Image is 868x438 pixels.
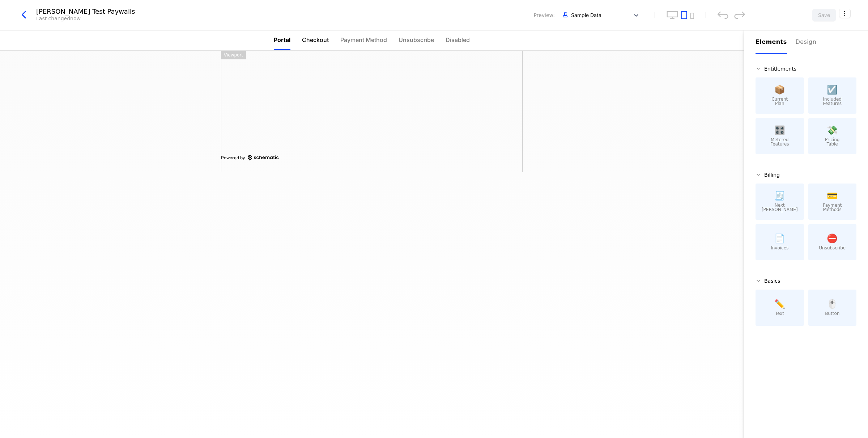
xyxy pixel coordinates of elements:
span: Preview: [534,12,555,19]
button: tablet [681,11,687,19]
span: 📄 [774,234,785,243]
a: Powered by [221,155,523,161]
span: Entitlements [764,66,796,71]
span: ☑️ [827,85,838,94]
span: Portal [274,35,290,44]
span: Text [775,311,784,316]
span: 📦 [774,85,785,94]
span: Metered Features [770,138,789,146]
div: undo [718,11,728,19]
span: Checkout [302,35,329,44]
div: redo [734,11,745,19]
div: Viewport [221,51,246,59]
div: Last changed now [36,15,81,22]
span: Button [825,311,839,316]
div: [PERSON_NAME] Test Paywalls [36,8,135,15]
span: Included Features [823,97,842,106]
button: desktop [667,11,678,19]
span: Pricing Table [825,138,839,146]
div: Elements [756,38,787,46]
span: 🧾 [774,191,785,200]
span: ✏️ [774,300,785,308]
span: Invoices [771,246,788,250]
span: Current Plan [771,97,788,106]
span: Disabled [446,35,470,44]
button: Select action [839,9,851,18]
span: Unsubscribe [399,35,434,44]
span: Billing [764,172,780,177]
span: 🎛️ [774,126,785,135]
span: 💳 [827,191,838,200]
span: Unsubscribe [819,246,846,250]
span: Payment Method [340,35,387,44]
button: mobile [690,13,694,19]
span: ⛔️ [827,234,838,243]
span: Payment Methods [823,203,842,212]
span: Next [PERSON_NAME] [761,203,798,212]
span: 💸 [827,126,838,135]
div: Design [796,38,819,46]
button: Save [812,9,836,22]
div: Choose Sub Page [756,30,856,54]
span: Powered by [221,155,245,161]
span: 🖱️ [827,300,838,308]
span: Basics [764,278,780,283]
